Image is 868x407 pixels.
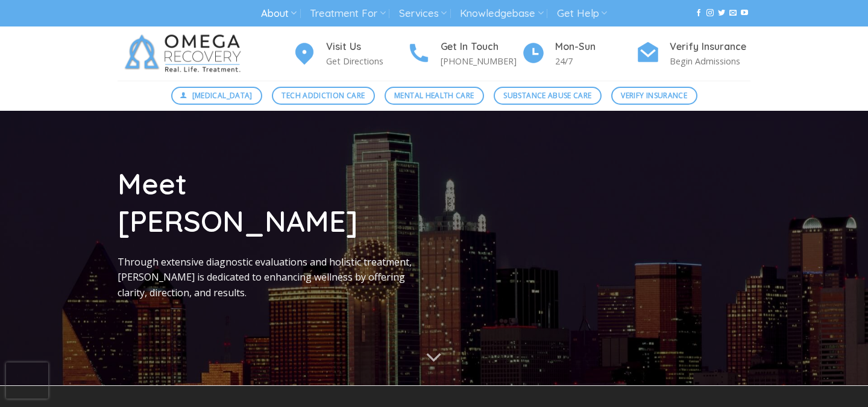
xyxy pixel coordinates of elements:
a: Substance Abuse Care [494,87,602,105]
h1: Meet [PERSON_NAME] [118,165,425,240]
a: Follow on YouTube [741,9,748,17]
a: Get In Touch [PHONE_NUMBER] [407,39,521,69]
a: Tech Addiction Care [272,87,375,105]
h4: Mon-Sun [555,39,636,55]
p: Get Directions [326,54,407,68]
a: [MEDICAL_DATA] [171,87,263,105]
a: Treatment For [310,2,385,25]
a: Get Help [557,2,607,25]
a: Services [399,2,447,25]
span: [MEDICAL_DATA] [192,90,253,101]
h4: Get In Touch [441,39,521,55]
h4: Verify Insurance [670,39,750,55]
a: Verify Insurance [611,87,697,105]
p: 24/7 [555,54,636,68]
img: Omega Recovery [118,26,253,81]
a: Follow on Facebook [695,9,702,17]
a: About [261,2,297,25]
button: Scroll for more [411,343,457,374]
a: Follow on Instagram [706,9,714,17]
h4: Visit Us [326,39,407,55]
iframe: reCAPTCHA [6,362,48,399]
a: Follow on Twitter [718,9,725,17]
span: Mental Health Care [394,90,474,101]
a: Mental Health Care [385,87,484,105]
span: Tech Addiction Care [281,90,365,101]
a: Knowledgebase [460,2,543,25]
a: Verify Insurance Begin Admissions [636,39,750,69]
p: [PHONE_NUMBER] [441,54,521,68]
p: Through extensive diagnostic evaluations and holistic treatment, [PERSON_NAME] is dedicated to en... [118,255,425,301]
a: Visit Us Get Directions [292,39,407,69]
a: Send us an email [729,9,737,17]
p: Begin Admissions [670,54,750,68]
span: Substance Abuse Care [503,90,591,101]
span: Verify Insurance [621,90,687,101]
